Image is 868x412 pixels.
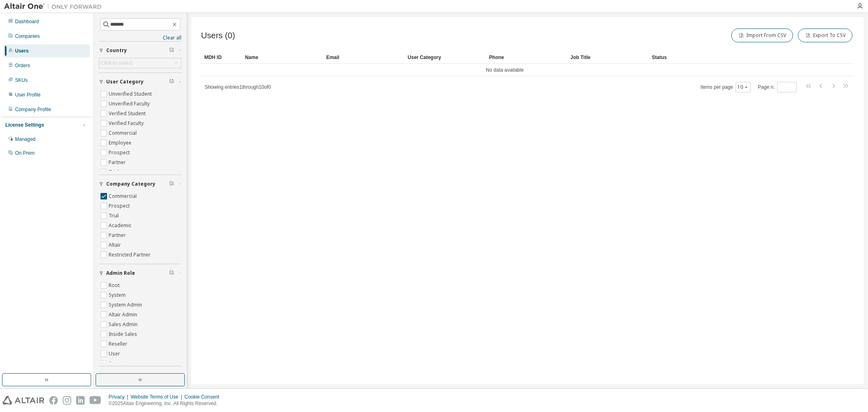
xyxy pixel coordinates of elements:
span: Clear filter [169,79,174,85]
label: Prospect [109,148,131,158]
label: Employee [109,138,133,148]
label: Partner [109,158,127,167]
div: Cookie Consent [184,394,224,400]
label: Inside Sales [109,329,139,339]
label: Academic [109,221,133,230]
button: Admin Role [99,264,181,282]
label: User [109,349,122,359]
span: Country [106,47,127,54]
label: Unverified Student [109,89,153,99]
div: SKUs [15,77,28,83]
div: On Prem [15,150,35,156]
label: Prospect [109,201,131,211]
div: Dashboard [15,18,39,25]
label: Altair Admin [109,310,139,320]
label: Commercial [109,191,138,201]
button: Role [99,366,181,384]
img: Altair One [4,2,106,11]
label: System Admin [109,300,144,310]
p: © 2025 Altair Engineering, Inc. All Rights Reserved. [109,400,224,407]
span: Clear filter [169,270,174,276]
div: License Settings [5,122,44,128]
label: System [109,290,127,300]
a: Clear all [99,35,181,41]
div: Website Terms of Use [131,394,184,400]
div: Click to select [99,58,181,68]
label: Sales Admin [109,320,139,329]
label: Reseller [109,339,129,349]
label: Unverified Faculty [109,99,151,109]
span: Users (0) [201,31,235,40]
div: Company Profile [15,106,51,113]
label: Commercial [109,128,138,138]
label: Verified Faculty [109,118,145,128]
button: Import From CSV [731,28,793,42]
div: User Profile [15,92,41,98]
span: Clear filter [169,181,174,187]
button: User Category [99,73,181,91]
span: User Category [106,79,144,85]
div: Companies [15,33,40,39]
span: Items per page [701,82,751,92]
img: instagram.svg [63,396,71,405]
label: Partner [109,230,127,240]
div: Privacy [109,394,131,400]
div: Managed [15,136,35,142]
div: Click to select [101,60,133,66]
span: Clear filter [169,47,174,54]
label: Restricted Partner [109,250,152,260]
img: linkedin.svg [76,396,85,405]
span: Showing entries 1 through 10 of 0 [205,84,271,90]
span: Role [106,372,118,379]
img: facebook.svg [49,396,58,405]
label: Trial [109,211,120,221]
div: Name [245,51,320,64]
label: Verified Student [109,109,147,118]
button: 10 [738,84,749,90]
td: No data available [201,64,809,76]
button: Country [99,42,181,59]
div: Email [326,51,401,64]
div: Status [652,51,805,64]
img: youtube.svg [90,396,101,405]
label: Root [109,281,121,290]
div: User Category [408,51,483,64]
img: altair_logo.svg [2,396,44,405]
label: Altair [109,240,122,250]
label: Trial [109,167,120,177]
span: Clear filter [169,372,174,379]
div: Phone [489,51,564,64]
span: Admin Role [106,270,135,276]
div: Orders [15,62,30,69]
span: Company Category [106,181,155,187]
div: MDH ID [204,51,238,64]
div: Users [15,48,28,54]
button: Company Category [99,175,181,193]
label: Support [109,359,129,368]
button: Export To CSV [798,28,853,42]
span: Page n. [758,82,797,92]
div: Job Title [571,51,645,64]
